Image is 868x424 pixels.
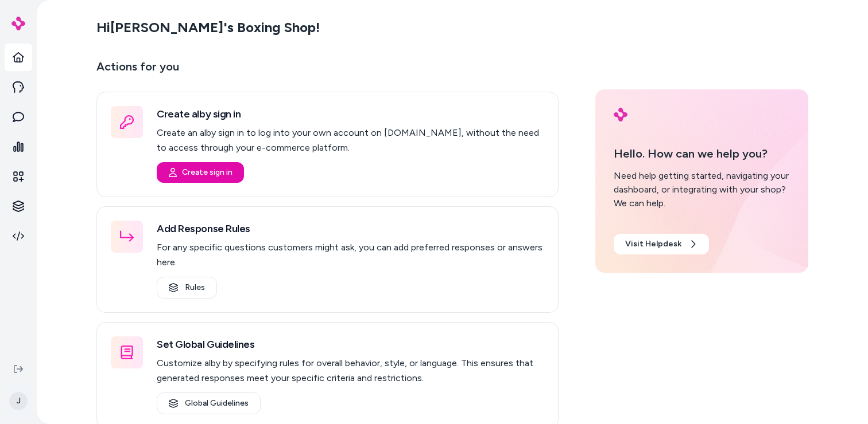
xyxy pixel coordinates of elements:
[157,221,544,237] h3: Add Response Rules
[614,234,709,254] a: Visit Helpdesk
[614,145,790,162] p: Hello. How can we help you?
[7,383,30,419] button: J
[157,106,544,122] h3: Create alby sign in
[9,392,28,410] span: J
[157,125,544,155] p: Create an alby sign in to log into your own account on [DOMAIN_NAME], without the need to access ...
[157,392,261,414] a: Global Guidelines
[614,108,627,121] img: alby Logo
[157,162,244,183] button: Create sign in
[157,240,544,270] p: For any specific questions customers might ask, you can add preferred responses or answers here.
[96,19,320,36] h2: Hi [PERSON_NAME]'s Boxing Shop !
[157,336,544,352] h3: Set Global Guidelines
[157,277,217,299] a: Rules
[157,356,544,386] p: Customize alby by specifying rules for overall behavior, style, or language. This ensures that ge...
[614,169,790,210] div: Need help getting started, navigating your dashboard, or integrating with your shop? We can help.
[11,17,25,30] img: alby Logo
[96,57,559,85] p: Actions for you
